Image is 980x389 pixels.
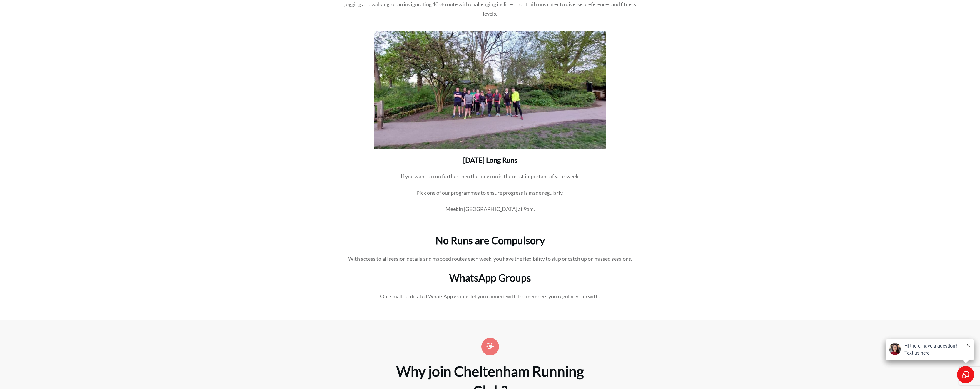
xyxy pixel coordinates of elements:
p: Our small, dedicated WhatsApp groups let you connect with the members you regularly run with. [332,292,649,308]
h3: [DATE] Long Runs [338,155,643,172]
p: Meet in [GEOGRAPHIC_DATA] at 9am. [338,205,643,221]
h2: No Runs are Compulsory [332,233,649,255]
p: With access to all session details and mapped routes each week, you have the flexibility to skip ... [332,254,649,271]
h2: WhatsApp Groups [332,271,649,292]
img: 11s [346,31,606,149]
p: If you want to run further then the long run is the most important of your week. [338,172,643,188]
p: Pick one of our programmes to ensure progress is made regularly. [338,188,643,205]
